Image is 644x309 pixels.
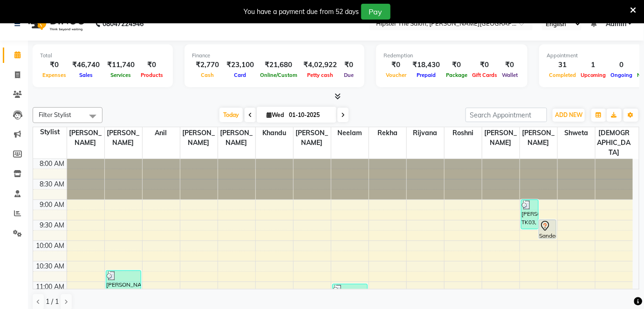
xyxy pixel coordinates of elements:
div: ₹18,430 [409,60,444,70]
span: Today [219,108,243,122]
span: Petty cash [305,72,336,78]
span: Wed [264,111,286,118]
div: [PERSON_NAME], TK03, 09:00 AM-09:45 AM, Haircuts Men's Haircut - Junior Stylist,Men's Grooming Me... [521,200,538,229]
span: [DEMOGRAPHIC_DATA] [596,127,633,158]
button: Pay [361,4,391,20]
div: ₹46,740 [69,60,103,70]
span: Khandu [256,127,293,139]
div: ₹0 [384,60,409,70]
span: neelam [331,127,369,139]
div: ₹23,100 [223,60,258,70]
span: ADD NEW [555,111,582,118]
div: 31 [547,60,578,70]
div: ₹4,02,922 [300,60,341,70]
div: ₹0 [138,60,165,70]
span: Due [342,72,356,78]
span: Package [444,72,470,78]
b: 08047224946 [103,11,144,37]
span: [PERSON_NAME] [180,127,218,149]
button: ADD NEW [553,109,585,122]
span: Cash [199,72,216,78]
div: Sandeep, TK02, 09:30 AM-10:00 AM, Haircuts Men's Haircut - Junior Stylist [539,220,556,239]
div: ₹2,770 [192,60,223,70]
img: logo [24,11,88,37]
span: Services [109,72,134,78]
span: [PERSON_NAME] [105,127,142,149]
div: ₹0 [500,60,520,70]
div: ₹21,680 [258,60,300,70]
div: 0 [609,60,635,70]
span: Admin [606,19,626,29]
div: You have a payment due from 52 days [244,7,359,17]
span: [PERSON_NAME] [67,127,104,149]
span: [PERSON_NAME] [482,127,520,149]
span: Voucher [384,72,409,78]
div: ₹0 [470,60,500,70]
span: [PERSON_NAME] [218,127,255,149]
span: anil [143,127,180,139]
span: Expenses [40,72,69,78]
div: sheetal, TK07, 11:05 AM-11:15 AM, Threading Eyebrows [333,284,367,290]
div: Total [40,52,165,60]
span: rijvana [407,127,444,139]
div: Redemption [384,52,520,60]
div: 8:30 AM [38,179,67,189]
div: ₹11,740 [103,60,138,70]
span: Wallet [500,72,520,78]
span: 1 / 1 [46,297,59,307]
span: [PERSON_NAME] [520,127,557,149]
span: rekha [369,127,406,139]
div: 11:00 AM [34,282,67,292]
span: Gift Cards [470,72,500,78]
div: Stylist [33,127,67,137]
div: 9:00 AM [38,200,67,210]
span: Filter Stylist [39,111,71,118]
div: 10:30 AM [34,261,67,271]
div: ₹0 [341,60,357,70]
div: 9:30 AM [38,220,67,230]
div: ₹0 [444,60,470,70]
div: [PERSON_NAME], TK06, 10:45 AM-11:15 AM, Haircuts Men's Haircut - Senior Stylist [106,271,141,289]
span: Completed [547,72,578,78]
span: Card [232,72,249,78]
input: Search Appointment [466,108,547,122]
div: 8:00 AM [38,159,67,169]
span: Upcoming [578,72,609,78]
div: 10:00 AM [34,241,67,251]
div: 1 [578,60,609,70]
div: Finance [192,52,357,60]
div: ₹0 [40,60,69,70]
span: [PERSON_NAME] [294,127,331,149]
span: Ongoing [609,72,635,78]
span: Products [138,72,165,78]
span: Prepaid [414,72,438,78]
span: Sales [77,72,95,78]
span: Shweta [558,127,595,139]
input: 2025-10-01 [286,108,333,122]
span: Online/Custom [258,72,300,78]
span: Roshni [445,127,482,139]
